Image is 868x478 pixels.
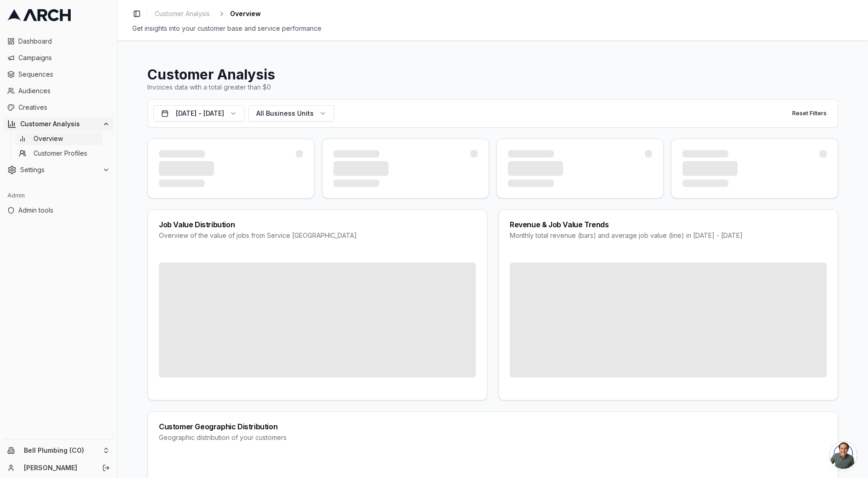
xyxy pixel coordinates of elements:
div: Open chat [829,441,857,469]
span: Admin tools [18,206,110,215]
span: Campaigns [18,53,110,62]
a: Campaigns [4,51,113,65]
a: Customer Analysis [151,7,214,20]
a: Customer Profiles [15,147,102,160]
div: Admin [4,188,113,203]
a: [PERSON_NAME] [24,463,92,472]
a: Audiences [4,84,113,98]
div: Job Value Distribution [159,221,476,228]
span: Customer Profiles [34,149,87,158]
button: Reset Filters [787,106,832,121]
div: Invoices data with a total greater than $0 [147,83,838,92]
a: Overview [15,132,102,145]
button: All Business Units [248,105,334,122]
button: Bell Plumbing (CO) [4,443,113,458]
span: Overview [34,134,63,143]
span: All Business Units [256,109,314,118]
button: [DATE] - [DATE] [153,105,245,122]
div: Geographic distribution of your customers [159,433,827,442]
span: Settings [20,165,99,174]
a: Dashboard [4,34,113,49]
span: Customer Analysis [155,9,210,18]
button: Log out [100,461,113,474]
a: Sequences [4,67,113,82]
button: Settings [4,163,113,177]
span: Creatives [18,103,110,112]
a: Creatives [4,100,113,115]
div: Overview of the value of jobs from Service [GEOGRAPHIC_DATA] [159,231,476,240]
span: Bell Plumbing (CO) [24,446,99,455]
div: Get insights into your customer base and service performance [132,24,853,33]
a: Admin tools [4,203,113,218]
span: Audiences [18,86,110,96]
span: Sequences [18,70,110,79]
span: Customer Analysis [20,119,99,129]
div: Revenue & Job Value Trends [510,221,827,228]
nav: breadcrumb [151,7,261,20]
button: Customer Analysis [4,117,113,131]
span: Overview [230,9,261,18]
span: Dashboard [18,37,110,46]
h1: Customer Analysis [147,66,838,83]
div: Customer Geographic Distribution [159,423,827,430]
div: Monthly total revenue (bars) and average job value (line) in [DATE] - [DATE] [510,231,827,240]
